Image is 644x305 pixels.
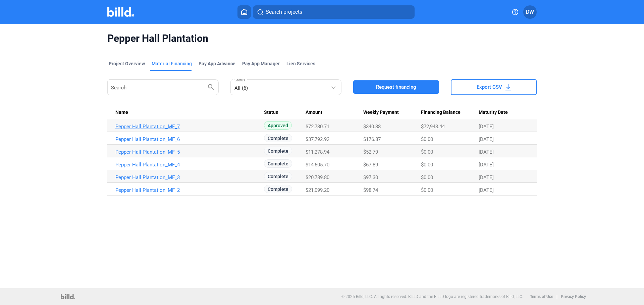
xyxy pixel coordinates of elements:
a: Pepper Hall Plantation_MF_4 [115,162,264,168]
div: Status [264,109,306,116]
b: Terms of Use [530,294,553,299]
span: Financing Balance [421,109,461,116]
img: Billd Company Logo [107,7,134,17]
span: [DATE] [479,136,494,142]
div: Name [115,109,264,116]
mat-select-trigger: All (6) [234,85,248,91]
span: DW [526,8,534,16]
div: Lien Services [286,60,315,67]
a: Pepper Hall Plantation_MF_7 [115,124,264,130]
a: Pepper Hall Plantation_MF_6 [115,136,264,142]
span: [DATE] [479,149,494,155]
span: Approved [264,121,292,130]
span: $11,278.94 [306,149,329,155]
span: Search projects [266,8,302,16]
b: Privacy Policy [561,294,586,299]
span: $0.00 [421,187,433,193]
span: Request financing [376,84,416,90]
span: $67.89 [363,162,378,168]
div: Financing Balance [421,109,479,116]
div: Maturity Date [479,109,529,116]
span: $0.00 [421,136,433,142]
span: [DATE] [479,174,494,180]
button: DW [523,5,537,19]
span: Pepper Hall Plantation [107,32,537,45]
span: $20,789.80 [306,174,329,180]
div: Weekly Payment [363,109,421,116]
span: $97.30 [363,174,378,180]
span: $0.00 [421,174,433,180]
span: $21,099.20 [306,187,329,193]
span: [DATE] [479,124,494,130]
span: Export CSV [477,84,502,90]
span: Pay App Manager [242,60,280,67]
span: $0.00 [421,162,433,168]
button: Search projects [253,5,415,19]
span: [DATE] [479,162,494,168]
span: $98.74 [363,187,378,193]
span: $0.00 [421,149,433,155]
span: Complete [264,159,292,168]
span: $176.87 [363,136,381,142]
span: Name [115,109,128,116]
p: © 2025 Billd, LLC. All rights reserved. BILLD and the BILLD logo are registered trademarks of Bil... [341,294,523,299]
div: Amount [306,109,363,116]
mat-icon: search [207,83,215,91]
a: Pepper Hall Plantation_MF_3 [115,174,264,180]
span: Amount [306,109,322,116]
span: $340.38 [363,124,381,130]
button: Export CSV [451,79,537,95]
span: $72,943.44 [421,124,445,130]
span: $37,792.92 [306,136,329,142]
span: Complete [264,172,292,180]
span: Status [264,109,278,116]
div: Project Overview [109,60,145,67]
img: logo [61,294,75,299]
span: Complete [264,185,292,193]
span: Weekly Payment [363,109,399,116]
div: Material Financing [152,60,192,67]
a: Pepper Hall Plantation_MF_5 [115,149,264,155]
span: Complete [264,134,292,142]
span: [DATE] [479,187,494,193]
span: $52.79 [363,149,378,155]
a: Pepper Hall Plantation_MF_2 [115,187,264,193]
span: Complete [264,147,292,155]
p: | [556,294,557,299]
span: $14,505.70 [306,162,329,168]
span: Maturity Date [479,109,508,116]
div: Pay App Advance [199,60,235,67]
span: $72,730.71 [306,124,329,130]
button: Request financing [353,80,439,94]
